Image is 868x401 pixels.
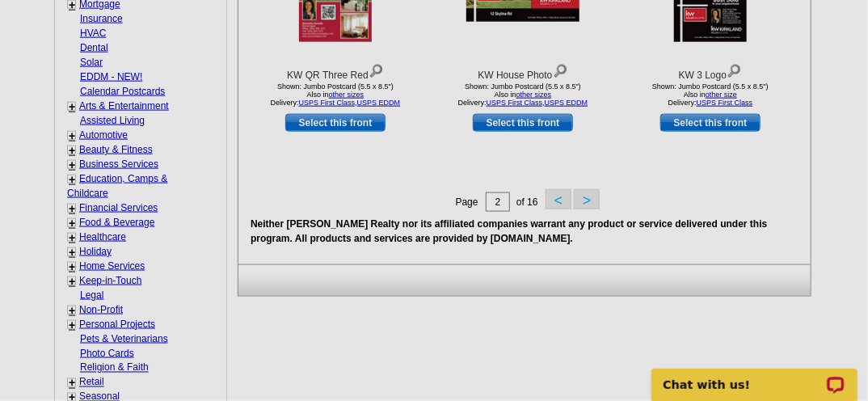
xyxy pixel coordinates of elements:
a: Dental [80,42,108,53]
div: Shown: Jumbo Postcard (5.5 x 8.5") Delivery: [622,82,799,107]
a: + [69,217,75,230]
a: + [69,202,75,215]
a: use this design [660,114,761,132]
span: Also in [495,91,552,99]
a: USPS EDDM [357,99,401,107]
a: Arts & Entertainment [79,100,169,112]
a: Calendar Postcards [80,86,165,97]
a: USPS First Class [487,99,543,107]
a: + [69,144,75,157]
iframe: LiveChat chat widget [641,350,868,401]
a: Healthcare [79,231,126,243]
a: + [69,100,75,113]
a: + [69,260,75,273]
a: Food & Beverage [79,217,154,228]
a: Solar [80,57,103,68]
button: < [546,189,571,209]
a: + [69,231,75,244]
span: Also in [684,91,737,99]
span: Also in [307,91,364,99]
a: Home Services [79,260,145,272]
button: > [574,189,600,209]
a: use this design [473,114,573,132]
img: view design details [727,61,742,78]
a: + [69,246,75,259]
a: Business Services [79,158,158,170]
a: + [69,377,75,390]
a: Insurance [80,13,123,24]
div: Shown: Jumbo Postcard (5.5 x 8.5") Delivery: , [246,82,424,107]
a: Legal [80,289,103,301]
a: other sizes [329,91,364,99]
a: Photo Cards [80,348,134,359]
div: KW House Photo [434,61,612,82]
a: + [69,158,75,171]
img: view design details [369,61,384,78]
a: + [69,319,75,331]
a: Retail [79,377,104,388]
a: Pets & Veterinarians [80,333,168,344]
a: Education, Camps & Childcare [67,173,167,199]
img: view design details [553,61,568,78]
a: Financial Services [79,202,158,213]
a: Keep-in-Touch [79,275,141,286]
a: USPS First Class [299,99,356,107]
div: KW 3 Logo [622,61,799,82]
a: USPS EDDM [545,99,588,107]
a: Beauty & Fitness [79,144,153,155]
a: Automotive [79,129,128,141]
a: other sizes [516,91,552,99]
a: use this design [285,114,386,132]
span: Page [456,196,478,208]
div: Shown: Jumbo Postcard (5.5 x 8.5") Delivery: , [434,82,612,107]
a: other size [706,91,737,99]
a: Religion & Faith [80,362,149,374]
a: Non-Profit [79,304,123,315]
div: KW QR Three Red [246,61,424,82]
a: Personal Projects [79,319,155,330]
a: + [69,275,75,288]
span: of 16 [516,196,538,208]
a: + [69,129,75,142]
a: EDDM - NEW! [80,71,142,82]
a: + [69,304,75,317]
a: HVAC [80,27,106,39]
a: Assisted Living [80,115,145,126]
a: Holiday [79,246,112,257]
a: USPS First Class [697,99,753,107]
a: + [69,173,75,186]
